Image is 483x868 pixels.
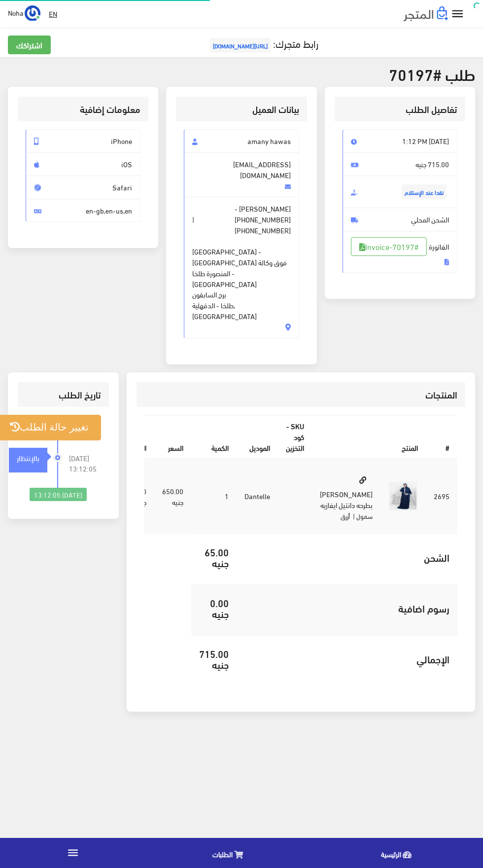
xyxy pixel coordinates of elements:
[212,848,233,860] span: الطلبات
[191,416,237,459] th: الكمية
[199,648,229,670] h5: 715.00 جنيه
[343,231,457,273] span: الفاتورة
[343,105,457,114] h3: تفاصيل الطلب
[17,452,39,463] strong: بالإنتظار
[30,488,87,502] div: [DATE] 13:12:05
[426,416,457,459] th: #
[244,603,449,614] h5: رسوم اضافية
[402,184,447,199] span: نقدا عند الإستلام
[26,176,140,199] span: Safari
[450,7,465,21] i: 
[8,65,475,82] h2: طلب #70197
[184,129,299,153] span: amany hawas
[49,7,57,20] u: EN
[235,214,291,225] span: [PHONE_NUMBER]
[404,6,448,21] img: .
[210,38,271,53] span: [URL][DOMAIN_NAME]
[8,36,51,54] a: اشتراكك
[207,34,318,52] a: رابط متجرك:[URL][DOMAIN_NAME]
[426,459,457,534] td: 2695
[26,152,140,176] span: iOS
[191,459,237,534] td: 1
[351,237,427,256] a: #Invoice-70197
[184,197,299,338] span: [PERSON_NAME] - |
[26,105,140,114] h3: معلومات إضافية
[237,459,278,534] td: Dantelle
[144,390,457,399] h3: المنتجات
[154,416,191,459] th: السعر
[146,840,314,866] a: الطلبات
[184,105,299,114] h3: بيانات العميل
[235,225,291,236] span: [PHONE_NUMBER]
[244,552,449,563] h5: الشحن
[237,416,278,459] th: الموديل
[67,846,79,859] i: 
[343,208,457,231] span: الشحن المحلي
[26,199,140,222] span: en-gb,en-us,en
[45,5,61,23] a: EN
[343,152,457,176] span: 715.00 جنيه
[312,459,380,534] td: [PERSON_NAME] بطرحه دانتيل ايفازيه
[341,510,355,522] small: | أزرق
[199,546,229,568] h5: 65.00 جنيه
[314,840,483,866] a: الرئيسية
[244,653,449,664] h5: اﻹجمالي
[199,597,229,619] h5: 0.00 جنيه
[25,5,40,21] img: ...
[356,510,373,522] small: سمول
[8,6,23,19] span: Noha
[312,416,426,459] th: المنتج
[154,459,191,534] td: 650.00 جنيه
[278,416,312,459] th: SKU - كود التخزين
[26,129,140,153] span: iPhone
[26,390,101,399] h3: تاريخ الطلب
[343,129,457,153] span: [DATE] 1:12 PM
[184,152,299,197] span: [EMAIL_ADDRESS][DOMAIN_NAME]
[381,848,401,860] span: الرئيسية
[8,5,40,21] a: ... Noha
[192,236,290,322] span: [GEOGRAPHIC_DATA] - [GEOGRAPHIC_DATA] فوق وكالة المنصورة طلخا -[GEOGRAPHIC_DATA] برج السابقون طلخ...
[69,453,102,474] span: [DATE] 13:12:05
